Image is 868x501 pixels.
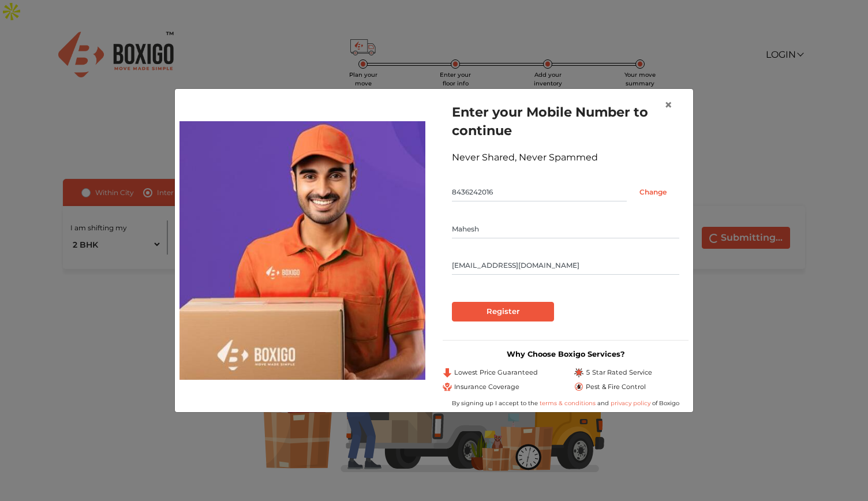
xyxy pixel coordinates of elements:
[586,382,646,392] span: Pest & Fire Control
[452,103,679,140] h1: Enter your Mobile Number to continue
[454,382,519,392] span: Insurance Coverage
[454,368,538,377] span: Lowest Price Guaranteed
[627,183,679,201] input: Change
[443,399,689,407] div: By signing up I accept to the and of Boxigo
[443,350,689,358] h3: Why Choose Boxigo Services?
[452,256,679,275] input: Email Id
[452,151,679,164] div: Never Shared, Never Spammed
[609,399,652,407] a: privacy policy
[452,302,554,321] input: Register
[586,368,652,377] span: 5 Star Rated Service
[452,183,627,201] input: Mobile No
[540,399,597,407] a: terms & conditions
[452,220,679,238] input: Your Name
[179,121,425,380] img: relocation-img
[655,89,682,121] button: Close
[664,96,672,113] span: ×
